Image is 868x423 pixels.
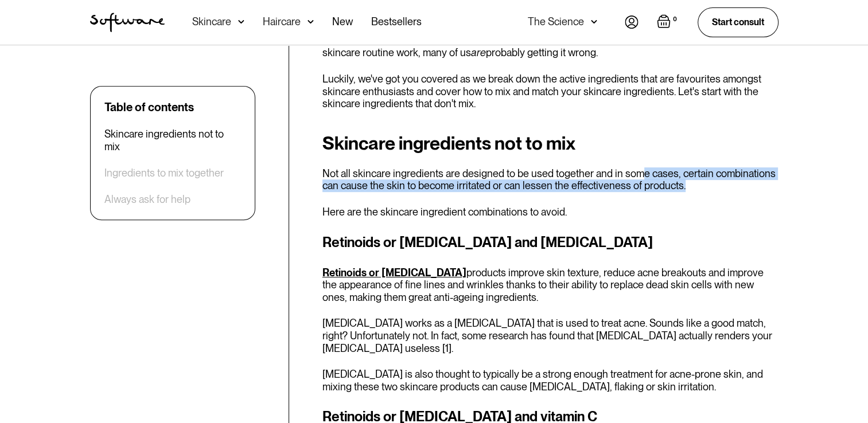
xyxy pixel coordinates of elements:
a: Ingredients to mix together [104,167,224,179]
img: arrow down [238,16,244,28]
div: Haircare [263,16,301,28]
a: Retinoids or [MEDICAL_DATA] [322,267,466,279]
div: 0 [671,14,679,25]
p: Considering that only know how all of the ingredients in their skincare routine work, many of us ... [322,34,779,59]
a: Start consult [698,7,779,37]
h2: Skincare ingredients not to mix [322,133,779,154]
p: [MEDICAL_DATA] is also thought to typically be a strong enough treatment for acne-prone skin, and... [322,368,779,393]
h3: Retinoids or [MEDICAL_DATA] and [MEDICAL_DATA] [322,232,779,253]
a: Always ask for help [104,193,190,206]
img: arrow down [591,16,597,28]
img: Software Logo [90,13,165,32]
div: Table of contents [104,100,194,114]
p: Here are the skincare ingredient combinations to avoid. [322,206,779,218]
p: [MEDICAL_DATA] works as a [MEDICAL_DATA] that is used to treat acne. Sounds like a good match, ri... [322,317,779,354]
a: Open empty cart [657,14,679,30]
p: products improve skin texture, reduce acne breakouts and improve the appearance of fine lines and... [322,267,779,304]
em: are [471,46,486,58]
div: Skincare [192,16,231,28]
p: Luckily, we've got you covered as we break down the active ingredients that are favourites amongs... [322,73,779,110]
img: arrow down [308,16,314,28]
a: Skincare ingredients not to mix [104,128,241,152]
div: The Science [528,16,584,28]
a: home [90,13,165,32]
p: Not all skincare ingredients are designed to be used together and in some cases, certain combinat... [322,167,779,192]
